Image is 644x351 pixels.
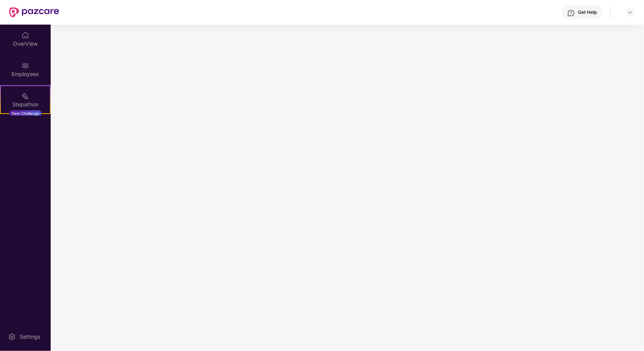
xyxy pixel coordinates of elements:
img: svg+xml;base64,PHN2ZyBpZD0iSGVscC0zMngzMiIgeG1sbnM9Imh0dHA6Ly93d3cudzMub3JnLzIwMDAvc3ZnIiB3aWR0aD... [567,9,575,17]
img: svg+xml;base64,PHN2ZyBpZD0iRHJvcGRvd24tMzJ4MzIiIHhtbG5zPSJodHRwOi8vd3d3LnczLm9yZy8yMDAwL3N2ZyIgd2... [627,9,633,15]
img: svg+xml;base64,PHN2ZyB4bWxucz0iaHR0cDovL3d3dy53My5vcmcvMjAwMC9zdmciIHdpZHRoPSIyMSIgaGVpZ2h0PSIyMC... [21,92,29,100]
img: svg+xml;base64,PHN2ZyBpZD0iSG9tZSIgeG1sbnM9Imh0dHA6Ly93d3cudzMub3JnLzIwMDAvc3ZnIiB3aWR0aD0iMjAiIG... [21,31,29,39]
img: New Pazcare Logo [9,7,59,17]
div: New Challenge [9,110,41,116]
div: Settings [17,333,43,341]
div: Stepathon [1,101,50,108]
img: svg+xml;base64,PHN2ZyBpZD0iRW1wbG95ZWVzIiB4bWxucz0iaHR0cDovL3d3dy53My5vcmcvMjAwMC9zdmciIHdpZHRoPS... [21,62,29,70]
img: svg+xml;base64,PHN2ZyBpZD0iU2V0dGluZy0yMHgyMCIgeG1sbnM9Imh0dHA6Ly93d3cudzMub3JnLzIwMDAvc3ZnIiB3aW... [8,333,16,341]
div: Get Help [578,9,597,15]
